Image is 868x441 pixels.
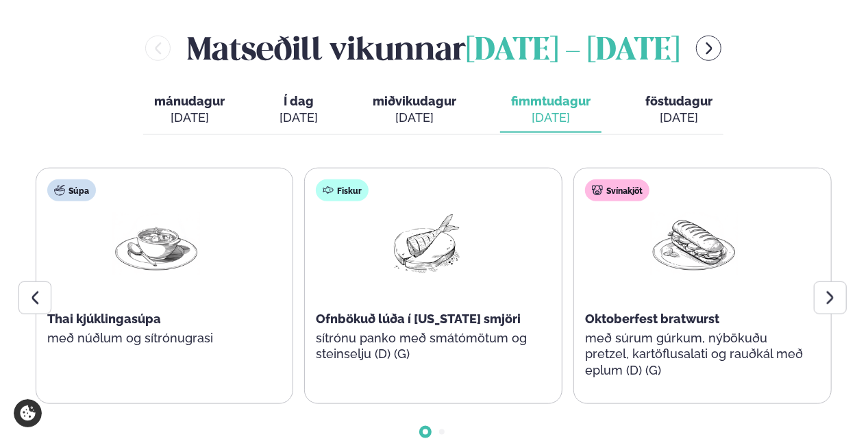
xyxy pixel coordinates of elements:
button: miðvikudagur [DATE] [362,88,467,133]
span: Ofnbökuð lúða í [US_STATE] smjöri [316,312,521,326]
div: Svínakjöt [585,179,649,201]
div: [DATE] [511,110,591,126]
span: föstudagur [645,94,712,108]
span: Go to slide 2 [439,429,445,435]
img: soup.svg [54,185,65,196]
span: Thai kjúklingasúpa [47,312,161,326]
span: [DATE] - [DATE] [466,36,680,66]
button: Í dag [DATE] [269,88,329,133]
img: Panini.png [650,212,738,276]
h2: Matseðill vikunnar [187,26,680,71]
div: Súpa [47,179,96,201]
span: Í dag [280,93,318,110]
span: miðvikudagur [373,94,456,108]
div: [DATE] [373,110,456,126]
button: menu-btn-left [145,36,171,61]
img: Fish.png [381,212,469,276]
button: mánudagur [DATE] [143,88,236,133]
div: [DATE] [645,110,712,126]
p: með núðlum og sítrónugrasi [47,330,265,346]
img: pork.svg [592,185,603,196]
img: Soup.png [112,212,200,276]
p: sítrónu panko með smátómötum og steinselju (D) (G) [316,330,534,363]
span: Oktoberfest bratwurst [585,312,719,326]
div: [DATE] [154,110,225,126]
button: menu-btn-right [696,36,721,61]
span: Go to slide 1 [423,429,428,435]
span: mánudagur [154,94,225,108]
div: [DATE] [280,110,318,126]
button: fimmtudagur [DATE] [500,88,602,133]
p: með súrum gúrkum, nýbökuðu pretzel, kartöflusalati og rauðkál með eplum (D) (G) [585,330,803,379]
img: fish.svg [323,185,334,196]
div: Fiskur [316,179,369,201]
a: Cookie settings [14,399,42,427]
button: föstudagur [DATE] [634,88,723,133]
span: fimmtudagur [511,94,591,108]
